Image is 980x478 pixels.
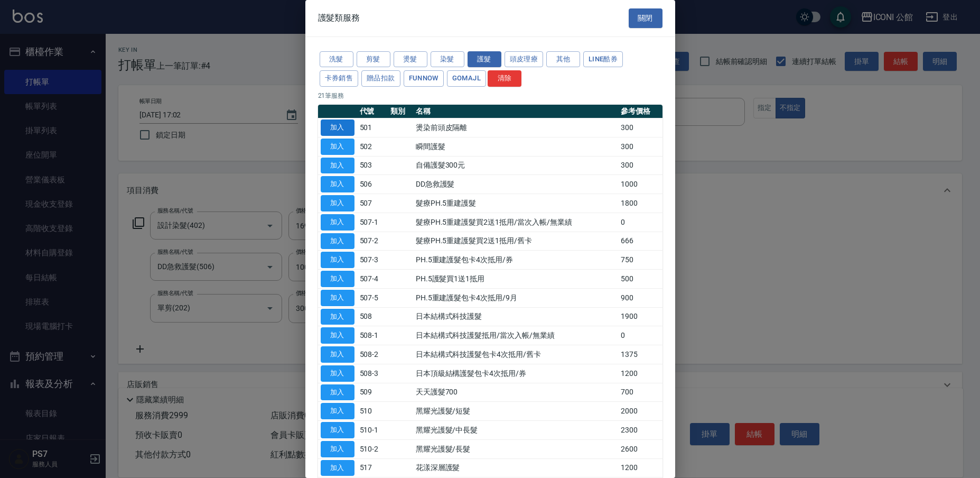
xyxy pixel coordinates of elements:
td: 1200 [618,458,662,477]
td: 509 [357,383,388,402]
td: 1000 [618,175,662,194]
button: 染髮 [431,51,464,68]
td: 黑耀光護髮/中長髮 [413,421,618,440]
td: 700 [618,383,662,402]
button: 加入 [321,158,354,174]
td: 300 [618,137,662,156]
button: 加入 [321,252,354,268]
td: 1800 [618,194,662,213]
td: 900 [618,288,662,307]
td: 日本結構式科技護髮抵用/當次入帳/無業績 [413,326,618,345]
td: 髮療PH.5重建護髮 [413,194,618,213]
td: 髮療PH.5重建護髮買2送1抵用/當次入帳/無業績 [413,213,618,232]
td: 750 [618,251,662,270]
th: 代號 [357,105,388,118]
button: 加入 [321,346,354,363]
td: PH.5護髮買1送1抵用 [413,270,618,289]
th: 名稱 [413,105,618,118]
td: 510 [357,402,388,421]
td: 2000 [618,402,662,421]
td: 506 [357,175,388,194]
td: 日本結構式科技護髮 [413,307,618,326]
button: 加入 [321,309,354,325]
td: 花漾深層護髮 [413,458,618,477]
td: 黑耀光護髮/長髮 [413,439,618,458]
td: 自備護髮300元 [413,156,618,175]
button: 其他 [546,51,580,68]
td: 0 [618,326,662,345]
td: 500 [618,270,662,289]
td: 瞬間護髮 [413,137,618,156]
button: 加入 [321,214,354,231]
button: 加入 [321,119,354,136]
td: 508-1 [357,326,388,345]
button: 加入 [321,403,354,419]
td: 503 [357,156,388,175]
td: 2300 [618,421,662,440]
button: 加入 [321,327,354,344]
td: 300 [618,156,662,175]
td: 1200 [618,364,662,383]
button: 燙髮 [394,51,427,68]
td: 黑耀光護髮/短髮 [413,402,618,421]
button: 清除 [488,70,521,87]
button: FUNNOW [404,70,444,87]
td: 501 [357,118,388,137]
button: 護髮 [468,51,501,68]
td: 507-5 [357,288,388,307]
td: 髮療PH.5重建護髮買2送1抵用/舊卡 [413,232,618,251]
th: 參考價格 [618,105,662,118]
button: 洗髮 [320,51,353,68]
td: PH.5重建護髮包卡4次抵用/9月 [413,288,618,307]
th: 類別 [388,105,413,118]
button: LINE酷券 [583,51,623,68]
button: 加入 [321,460,354,476]
button: 剪髮 [357,51,390,68]
button: 加入 [321,422,354,438]
td: 666 [618,232,662,251]
td: 日本頂級結構護髮包卡4次抵用/券 [413,364,618,383]
td: 507-1 [357,213,388,232]
td: 天天護髮700 [413,383,618,402]
button: 關閉 [629,8,662,28]
td: 507-2 [357,232,388,251]
td: 517 [357,458,388,477]
td: 0 [618,213,662,232]
td: 1375 [618,345,662,364]
button: 加入 [321,365,354,382]
td: 300 [618,118,662,137]
button: 加入 [321,233,354,250]
td: 508-3 [357,364,388,383]
button: 頭皮理療 [505,51,544,68]
button: 加入 [321,176,354,192]
button: 加入 [321,195,354,212]
td: 507-4 [357,270,388,289]
button: 加入 [321,139,354,155]
button: 加入 [321,271,354,287]
td: 日本結構式科技護髮包卡4次抵用/舊卡 [413,345,618,364]
td: 507-3 [357,251,388,270]
p: 21 筆服務 [318,91,662,100]
button: 加入 [321,384,354,401]
td: 燙染前頭皮隔離 [413,118,618,137]
td: 2600 [618,439,662,458]
td: DD急救護髮 [413,175,618,194]
button: 加入 [321,290,354,306]
button: GOMAJL [447,70,486,87]
td: 510-1 [357,421,388,440]
button: 贈品扣款 [361,70,400,87]
td: 508 [357,307,388,326]
button: 加入 [321,441,354,457]
td: 510-2 [357,439,388,458]
button: 卡券銷售 [320,70,359,87]
td: PH.5重建護髮包卡4次抵用/券 [413,251,618,270]
td: 508-2 [357,345,388,364]
span: 護髮類服務 [318,13,360,23]
td: 1900 [618,307,662,326]
td: 502 [357,137,388,156]
td: 507 [357,194,388,213]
